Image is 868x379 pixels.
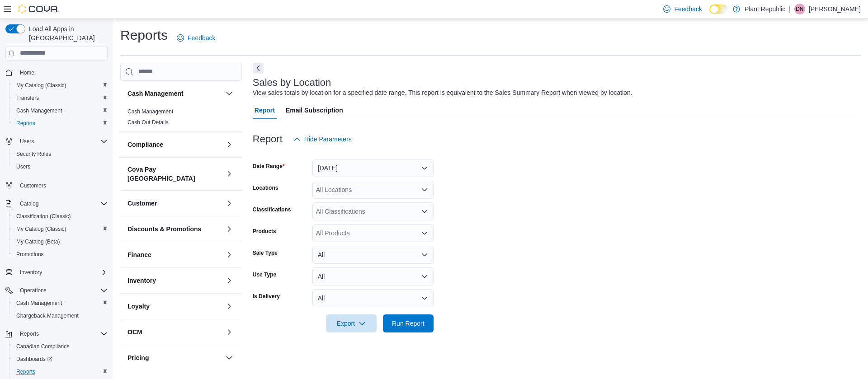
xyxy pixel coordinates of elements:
span: Reports [16,368,35,375]
span: Hide Parameters [304,135,352,144]
span: Cash Out Details [127,119,169,126]
span: My Catalog (Classic) [13,80,108,91]
button: Inventory [2,266,111,279]
span: Home [16,67,108,78]
a: Cash Management [13,105,66,116]
button: Inventory [16,267,46,278]
label: Is Delivery [253,293,280,300]
label: Locations [253,184,278,192]
p: [PERSON_NAME] [809,4,861,14]
span: Reports [13,118,108,129]
span: Export [331,314,371,332]
button: Inventory [224,275,235,286]
span: Reports [13,366,108,377]
span: Operations [20,287,47,294]
a: Classification (Classic) [13,211,75,222]
span: Reports [16,328,108,339]
span: Run Report [392,319,425,328]
span: Feedback [188,33,215,42]
button: Cash Management [224,88,235,99]
button: Open list of options [421,208,428,215]
a: Cash Management [13,298,66,309]
span: My Catalog (Classic) [16,82,66,89]
button: All [312,289,434,307]
h3: Pricing [127,353,149,362]
p: Plant Republic [745,4,785,14]
span: Users [20,138,34,145]
span: Security Roles [16,150,51,158]
button: Users [9,160,111,173]
button: Discounts & Promotions [127,225,222,234]
button: Home [2,66,111,79]
span: Canadian Compliance [16,343,70,350]
button: OCM [127,328,222,337]
span: Dashboards [16,356,52,363]
span: Chargeback Management [16,312,79,319]
button: Inventory [127,276,222,285]
a: Customers [16,180,50,191]
span: Users [16,136,108,147]
span: Cash Management [16,107,62,114]
span: Dashboards [13,354,108,365]
button: Cova Pay [GEOGRAPHIC_DATA] [224,168,235,179]
a: Feedback [173,29,219,47]
a: Transfers [13,93,42,103]
button: OCM [224,327,235,337]
span: Feedback [674,5,702,14]
div: Delina Negassi [794,4,805,14]
h3: Cova Pay [GEOGRAPHIC_DATA] [127,165,222,183]
h3: Loyalty [127,302,150,311]
span: Classification (Classic) [16,213,71,220]
button: Security Roles [9,148,111,160]
a: Chargeback Management [13,310,82,321]
button: Loyalty [224,301,235,312]
button: Hide Parameters [290,130,355,148]
span: Canadian Compliance [13,341,108,352]
button: Finance [127,250,222,259]
span: My Catalog (Beta) [16,238,60,245]
button: Run Report [383,314,434,332]
h3: Compliance [127,140,163,149]
button: Chargeback Management [9,309,111,322]
button: Reports [2,328,111,340]
img: Cova [18,5,59,14]
button: All [312,267,434,285]
span: Classification (Classic) [13,211,108,222]
span: Home [20,69,34,76]
button: [DATE] [312,159,434,177]
h3: Finance [127,250,151,259]
input: Dark Mode [709,5,728,14]
a: My Catalog (Classic) [13,80,70,91]
span: Users [13,161,108,172]
button: All [312,246,434,264]
button: Export [326,314,377,332]
a: Cash Management [127,108,173,115]
button: Reports [9,365,111,378]
span: Cash Management [13,298,108,309]
span: Catalog [20,200,38,207]
span: Load All Apps in [GEOGRAPHIC_DATA] [25,24,108,42]
button: Users [2,135,111,148]
span: My Catalog (Classic) [13,224,108,234]
label: Sale Type [253,249,278,257]
span: Users [16,163,30,170]
button: Classification (Classic) [9,210,111,223]
span: Cash Management [127,108,173,115]
button: Loyalty [127,302,222,311]
span: Email Subscription [286,101,343,119]
a: Dashboards [13,354,56,365]
span: Customers [20,182,46,189]
h3: OCM [127,328,142,337]
span: Chargeback Management [13,310,108,321]
button: Next [253,63,264,74]
button: Compliance [127,140,222,149]
span: My Catalog (Classic) [16,225,66,233]
button: Canadian Compliance [9,340,111,353]
button: Compliance [224,139,235,150]
button: Cash Management [9,104,111,117]
span: Cash Management [16,299,62,307]
a: Canadian Compliance [13,341,73,352]
label: Date Range [253,163,285,170]
button: Customers [2,178,111,192]
span: Transfers [16,94,39,102]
